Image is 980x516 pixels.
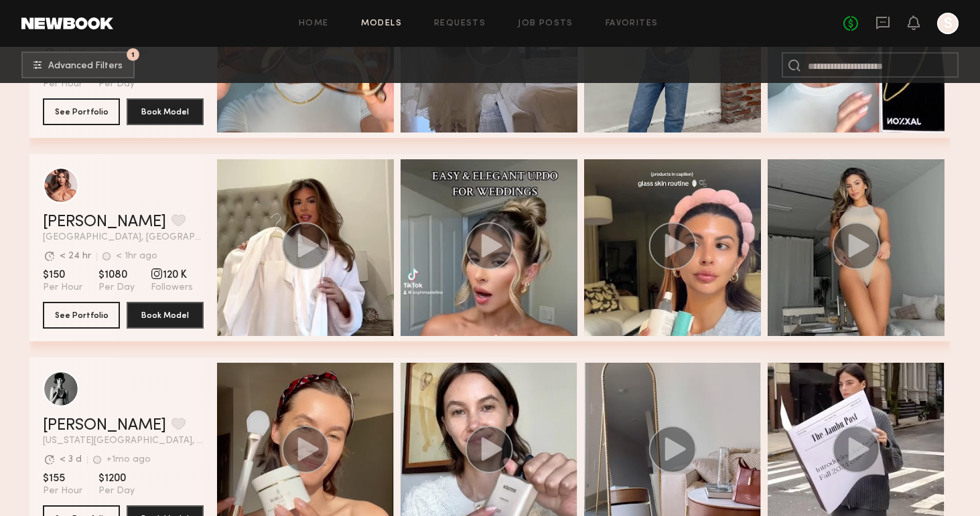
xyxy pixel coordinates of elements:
[43,78,82,90] span: Per Hour
[518,19,573,28] a: Job Posts
[131,52,135,58] span: 1
[98,485,135,497] span: Per Day
[127,302,204,329] button: Book Model
[151,268,193,282] span: 120 K
[98,282,135,294] span: Per Day
[43,268,82,282] span: $150
[43,282,82,294] span: Per Hour
[43,302,120,329] button: See Portfolio
[21,52,135,78] button: 1Advanced Filters
[43,233,204,242] span: [GEOGRAPHIC_DATA], [GEOGRAPHIC_DATA]
[937,13,959,34] a: S
[60,455,82,464] div: < 3 d
[43,418,166,434] a: [PERSON_NAME]
[116,252,157,261] div: < 1hr ago
[361,19,402,28] a: Models
[43,472,82,485] span: $155
[127,98,204,125] button: Book Model
[43,436,204,446] span: [US_STATE][GEOGRAPHIC_DATA], [GEOGRAPHIC_DATA]
[107,455,151,464] div: +1mo ago
[98,472,135,485] span: $1200
[43,98,120,125] button: See Portfolio
[434,19,486,28] a: Requests
[299,19,329,28] a: Home
[48,62,123,71] span: Advanced Filters
[43,485,82,497] span: Per Hour
[606,19,658,28] a: Favorites
[98,268,135,282] span: $1080
[151,282,193,294] span: Followers
[43,214,166,230] a: [PERSON_NAME]
[98,78,135,90] span: Per Day
[60,252,91,261] div: < 24 hr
